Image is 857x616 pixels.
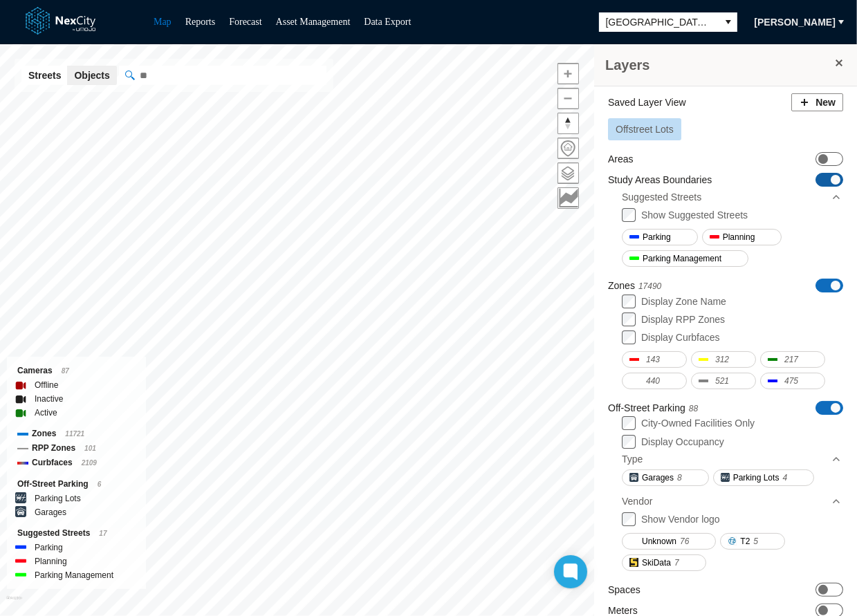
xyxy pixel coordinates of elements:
div: Zones [17,427,136,441]
span: Reset bearing to north [558,113,578,133]
button: 475 [760,373,825,389]
label: Garages [35,505,66,519]
a: Mapbox homepage [6,596,22,612]
a: Data Export [364,17,411,27]
div: Cameras [17,364,136,378]
span: Streets [28,68,61,82]
button: Zoom out [557,88,579,109]
span: [PERSON_NAME] [755,15,836,29]
span: 17490 [638,281,661,291]
button: Garages8 [622,469,709,486]
button: 312 [691,351,756,368]
label: Display Occupancy [641,436,724,447]
label: Inactive [35,392,63,406]
button: Layers management [557,162,579,184]
label: Parking Management [35,568,113,582]
button: Offstreet Lots [608,118,681,140]
span: 4 [782,471,787,485]
label: Parking [35,541,63,554]
span: T2 [740,534,750,548]
span: 521 [715,374,729,388]
label: Zones [608,279,661,293]
span: 76 [680,534,689,548]
span: 475 [784,374,798,388]
label: City-Owned Facilities Only [641,418,755,429]
label: Saved Layer View [608,95,686,109]
button: 143 [622,351,687,368]
label: Display RPP Zones [641,314,725,325]
span: 312 [715,353,729,366]
span: 5 [753,534,758,548]
label: Planning [35,554,67,568]
label: Areas [608,152,634,166]
span: 7 [674,556,679,570]
label: Display Zone Name [641,296,726,307]
span: 87 [62,367,69,375]
span: 217 [784,353,798,366]
span: Unknown [642,534,676,548]
div: Suggested Streets [622,187,842,207]
span: 8 [677,471,682,485]
div: Suggested Streets [622,190,701,204]
button: Parking Lots4 [713,469,814,486]
label: Off-Street Parking [608,401,698,416]
button: 521 [691,373,756,389]
span: 101 [84,445,96,452]
span: Zoom out [558,88,578,109]
div: Type [622,449,842,469]
div: Vendor [622,494,652,508]
label: Show Suggested Streets [641,209,748,221]
span: SkiData [642,556,671,570]
button: SkiData7 [622,554,706,571]
a: Forecast [229,17,261,27]
label: Study Areas Boundaries [608,173,712,187]
button: Reset bearing to north [557,113,579,134]
button: Streets [21,66,68,85]
span: 17 [99,530,107,537]
div: Curbfaces [17,456,136,470]
span: New [815,95,836,109]
button: Zoom in [557,63,579,84]
label: Display Curbfaces [641,332,720,343]
span: Parking Lots [733,471,780,485]
button: [PERSON_NAME] [746,11,845,33]
span: 440 [646,374,660,388]
span: 88 [689,404,698,413]
span: 2109 [82,459,97,467]
span: 6 [98,480,102,488]
span: Offstreet Lots [616,124,674,135]
label: Parking Lots [35,492,81,505]
div: Off-Street Parking [17,477,136,492]
label: Spaces [608,583,641,597]
button: Objects [67,66,116,85]
button: 440 [622,373,687,389]
button: T25 [720,533,785,550]
h3: Layers [605,55,832,75]
label: Offline [35,378,58,392]
button: Key metrics [557,187,579,209]
a: Map [154,17,172,27]
button: Unknown76 [622,533,716,550]
button: 217 [760,351,825,368]
span: Garages [642,471,674,485]
label: Show Vendor logo [641,514,720,525]
span: Objects [74,68,109,82]
span: Zoom in [558,64,578,84]
button: Planning [702,229,782,245]
button: Parking Management [622,250,748,267]
label: Active [35,406,57,420]
button: select [719,12,737,32]
div: Suggested Streets [17,526,136,541]
span: [GEOGRAPHIC_DATA][PERSON_NAME] [606,15,712,29]
button: Parking [622,229,698,245]
div: Vendor [622,491,842,512]
span: 11721 [65,430,84,438]
a: Asset Management [276,17,351,27]
div: Type [622,452,643,466]
div: RPP Zones [17,441,136,456]
span: Planning [723,230,755,244]
span: 143 [646,353,660,366]
button: New [791,93,843,111]
a: Reports [185,17,216,27]
span: Parking [643,230,671,244]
